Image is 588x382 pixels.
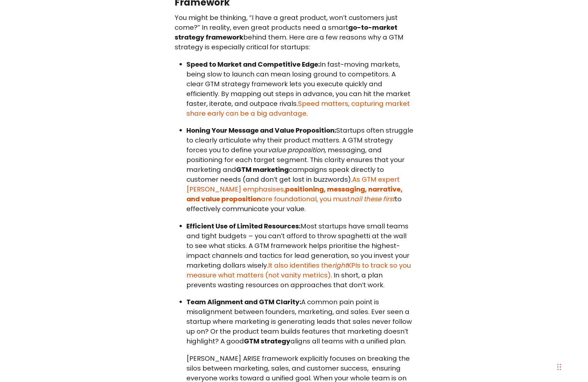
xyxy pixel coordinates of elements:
a: As GTM expert [PERSON_NAME] emphasises,positioning, messaging, narrative, and value propositionar... [186,175,403,204]
p: Startups often struggle to clearly articulate why their product matters. A GTM strategy forces yo... [186,125,413,214]
strong: GTM strategy [244,337,290,346]
p: Most startups have small teams and tight budgets – you can’t afford to throw spaghetti at the wal... [186,221,413,290]
strong: go-to-market strategy framework [175,23,397,42]
a: Speed matters, capturing market share early can be a big advantage [186,99,410,118]
strong: Honing Your Message and Value Proposition: [186,126,336,135]
strong: positioning, messaging, narrative, and value proposition [186,185,403,204]
em: nail these first [350,194,395,204]
em: value proposition [268,145,325,155]
a: It also identifies therightKPIs to track so you measure what matters (not vanity metrics) [186,261,411,280]
iframe: Chat Widget [441,300,588,382]
strong: GTM marketing [236,165,289,174]
p: A common pain point is misalignment between founders, marketing, and sales. Ever seen a startup w... [186,297,413,346]
p: In fast-moving markets, being slow to launch can mean losing ground to competitors. A clear GTM s... [186,59,413,118]
strong: Speed to Market and Competitive Edge: [186,60,320,69]
em: right [332,261,347,270]
div: Drag [557,357,561,377]
p: You might be thinking, “I have a great product, won’t customers just come?” In reality, even grea... [175,13,413,52]
strong: Team Alignment and GTM Clarity: [186,297,301,307]
strong: Efficient Use of Limited Resources: [186,222,301,231]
